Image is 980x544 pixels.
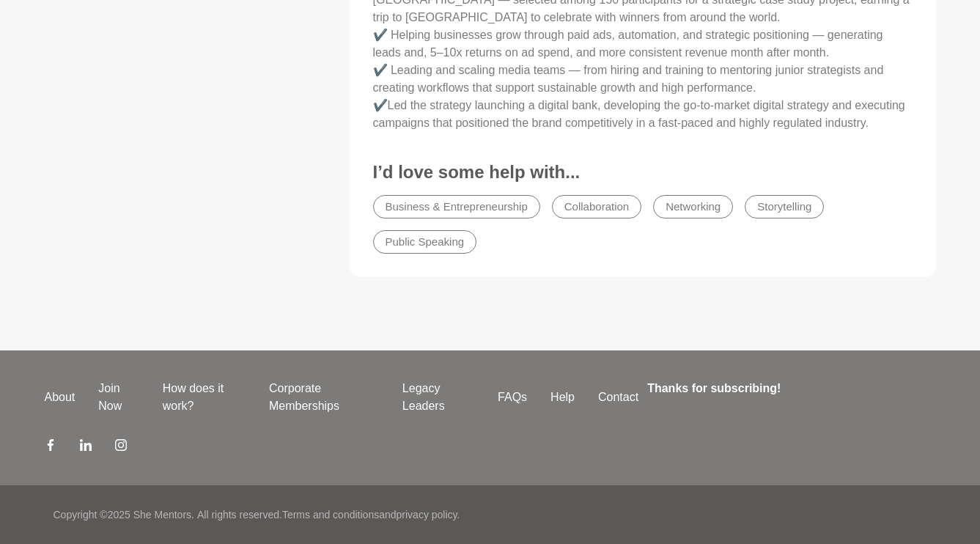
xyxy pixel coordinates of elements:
[373,161,913,183] h3: I’d love some help with...
[486,389,539,406] a: FAQs
[151,380,257,415] a: How does it work?
[391,380,486,415] a: Legacy Leaders
[80,438,92,456] a: LinkedIn
[586,389,650,406] a: Contact
[282,509,379,521] a: Terms and conditions
[54,507,194,523] p: Copyright © 2025 She Mentors .
[257,380,391,415] a: Corporate Memberships
[45,438,56,456] a: Facebook
[86,380,150,415] a: Join Now
[197,507,460,523] p: All rights reserved. and .
[647,380,926,397] h4: Thanks for subscribing!
[115,438,127,456] a: Instagram
[33,389,87,406] a: About
[397,509,457,521] a: privacy policy
[539,389,586,406] a: Help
